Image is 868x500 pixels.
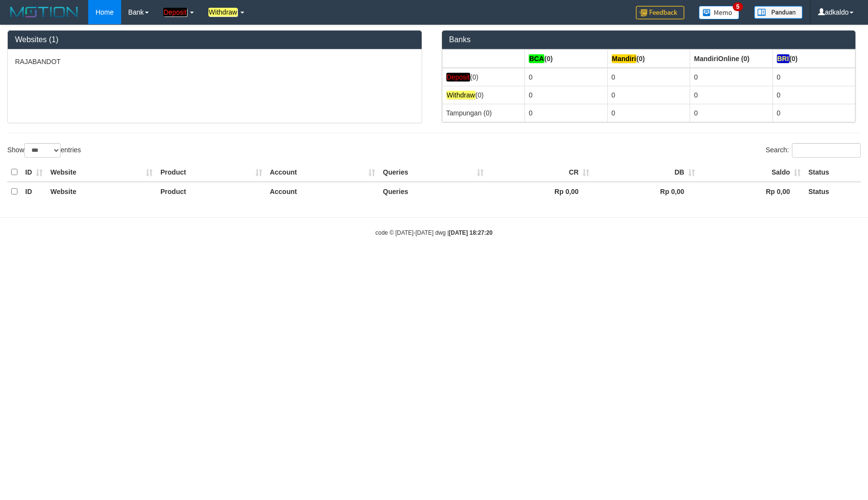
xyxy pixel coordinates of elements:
th: Website [47,163,157,182]
td: 0 [773,104,855,122]
th: DB [593,163,699,182]
th: Website [47,182,157,201]
td: (0) [442,86,525,104]
span: 5 [733,2,743,11]
th: Rp 0,00 [488,182,593,201]
th: Group: activate to sort column ascending [773,49,855,68]
th: Rp 0,00 [593,182,699,201]
th: CR [488,163,593,182]
img: panduan.png [754,6,803,19]
img: Feedback.jpg [636,6,684,19]
th: Account [266,182,379,201]
label: Search: [766,143,861,158]
th: Status [805,163,861,182]
th: Product [157,182,266,201]
h3: Websites (1) [15,35,414,44]
em: BCA [529,54,544,63]
th: Group: activate to sort column ascending [525,49,608,68]
th: Group: activate to sort column ascending [442,49,525,68]
th: Saldo [699,163,805,182]
img: Button%20Memo.svg [699,6,740,19]
td: 0 [525,68,608,86]
h3: Banks [449,35,849,44]
p: RAJABANDOT [15,57,414,66]
em: Deposit [446,73,470,81]
td: 0 [607,104,690,122]
em: Withdraw [208,8,237,16]
th: Product [157,163,266,182]
th: Queries [379,163,488,182]
em: Withdraw [446,91,475,99]
td: 0 [773,86,855,104]
th: Status [805,182,861,201]
td: 0 [773,68,855,86]
td: 0 [525,86,608,104]
img: MOTION_logo.png [7,5,81,19]
label: Show entries [7,143,81,158]
td: 0 [690,86,773,104]
th: Account [266,163,379,182]
select: Showentries [24,143,61,158]
td: 0 [607,68,690,86]
strong: [DATE] 18:27:20 [449,229,492,236]
th: Group: activate to sort column ascending [690,49,773,68]
em: BRI [777,54,789,63]
th: Rp 0,00 [699,182,805,201]
th: ID [21,182,47,201]
td: (0) [442,68,525,86]
td: 0 [690,68,773,86]
td: 0 [525,104,608,122]
td: 0 [690,104,773,122]
em: Mandiri [612,54,637,63]
th: Queries [379,182,488,201]
th: ID [21,163,47,182]
em: Deposit [163,8,187,16]
th: Group: activate to sort column ascending [607,49,690,68]
small: code © [DATE]-[DATE] dwg | [376,229,493,236]
td: 0 [607,86,690,104]
input: Search: [792,143,861,158]
td: Tampungan (0) [442,104,525,122]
